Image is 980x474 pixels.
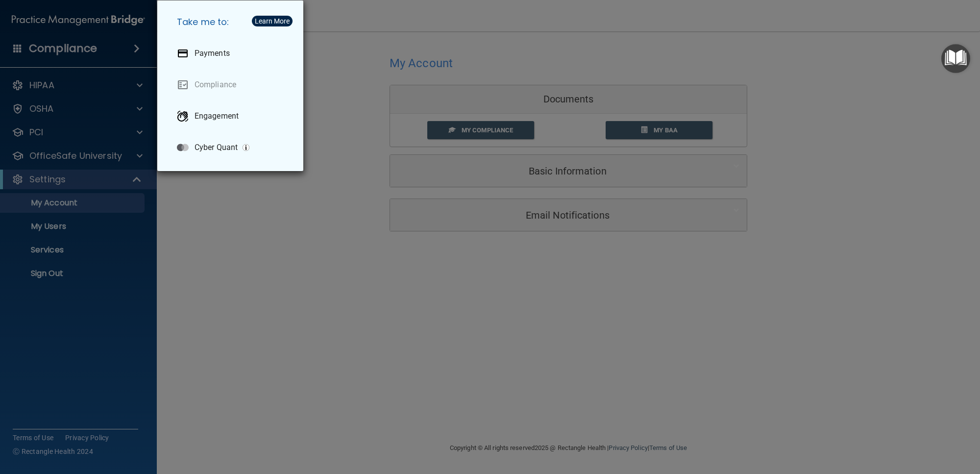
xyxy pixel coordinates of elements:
[169,71,295,99] a: Compliance
[169,102,295,130] a: Engagement
[169,8,295,36] h5: Take me to:
[811,405,968,444] iframe: Drift Widget Chat Controller
[169,40,295,67] a: Payments
[252,16,293,26] button: Learn More
[169,134,295,161] a: Cyber Quant
[195,111,239,121] p: Engagement
[195,143,238,152] p: Cyber Quant
[195,49,230,58] p: Payments
[255,18,290,25] div: Learn More
[941,44,970,73] button: Open Resource Center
